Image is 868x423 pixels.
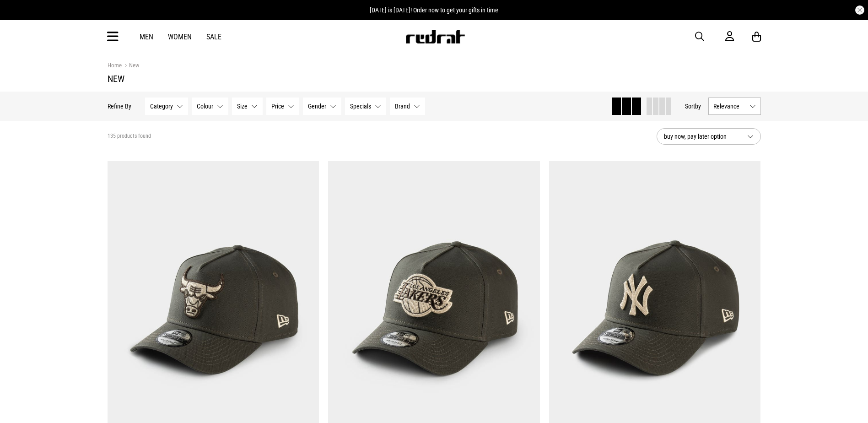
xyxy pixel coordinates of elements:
[145,98,188,115] button: Category
[664,131,740,142] span: buy now, pay later option
[713,103,746,110] span: Relevance
[405,30,465,43] img: Redrat logo
[140,33,153,41] a: Men
[122,62,139,70] a: New
[308,103,326,110] span: Gender
[303,98,341,115] button: Gender
[108,103,131,110] p: Refine By
[395,103,410,110] span: Brand
[708,98,761,115] button: Relevance
[685,101,701,112] button: Sortby
[237,103,248,110] span: Size
[370,6,498,14] span: [DATE] is [DATE]! Order now to get your gifts in time
[345,98,386,115] button: Specials
[232,98,263,115] button: Size
[390,98,425,115] button: Brand
[695,103,701,110] span: by
[108,62,122,69] a: Home
[192,98,228,115] button: Colour
[108,73,761,84] h1: New
[206,33,221,41] a: Sale
[271,103,284,110] span: Price
[266,98,299,115] button: Price
[350,103,371,110] span: Specials
[150,103,173,110] span: Category
[168,33,192,41] a: Women
[108,133,151,140] span: 135 products found
[657,128,761,145] button: buy now, pay later option
[197,103,213,110] span: Colour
